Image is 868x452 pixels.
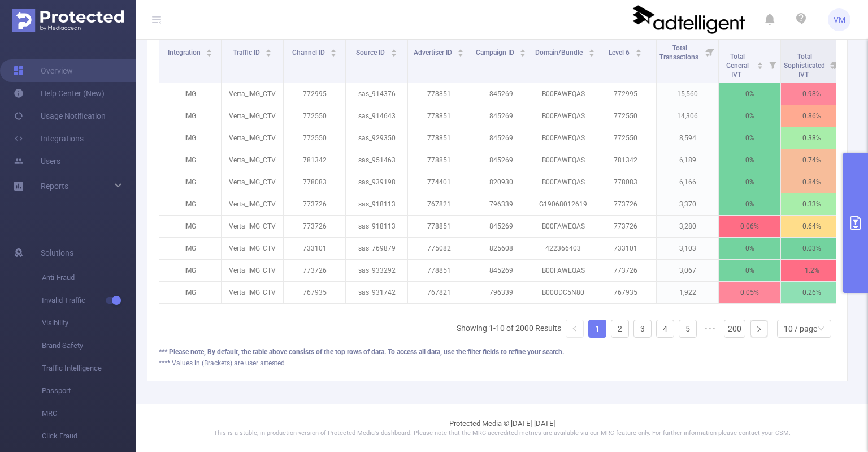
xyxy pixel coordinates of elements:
[726,53,749,79] span: Total General IVT
[222,260,283,281] p: Verta_IMG_CTV
[757,61,763,64] i: icon: caret-up
[346,105,407,127] p: sas_914643
[470,149,532,171] p: 845269
[42,425,136,447] span: Click Fraud
[390,48,397,54] div: Sort
[159,358,836,368] div: **** Values in (Brackets) are user attested
[781,149,843,171] p: 0.74%
[781,282,843,303] p: 0.26%
[657,238,718,259] p: 3,103
[594,105,656,127] p: 772550
[656,320,674,338] li: 4
[470,238,532,259] p: 825608
[635,52,641,55] i: icon: caret-down
[266,52,272,55] i: icon: caret-down
[159,347,836,357] div: *** Please note, By default, the table above consists of the top rows of data. To access all data...
[532,127,594,149] p: B00FAWEQAS
[408,238,470,259] p: 775082
[834,8,845,31] span: VM
[284,193,345,215] p: 773726
[719,149,780,171] p: 0%
[136,404,868,452] footer: Protected Media © [DATE]-[DATE]
[390,48,397,51] i: icon: caret-up
[284,238,345,259] p: 733101
[532,193,594,215] p: G19068012619
[757,61,763,67] div: Sort
[781,216,843,237] p: 0.64%
[222,238,283,259] p: Verta_IMG_CTV
[206,48,212,51] i: icon: caret-up
[657,83,718,105] p: 15,560
[781,105,843,127] p: 0.86%
[470,282,532,303] p: 796339
[827,46,843,83] i: Filter menu
[390,52,397,55] i: icon: caret-down
[222,83,283,105] p: Verta_IMG_CTV
[594,171,656,193] p: 778083
[14,105,106,127] a: Usage Notification
[532,282,594,303] p: B00ODC5N80
[159,282,221,303] p: IMG
[159,83,221,105] p: IMG
[659,44,700,61] span: Total Transactions
[408,171,470,193] p: 774401
[781,260,843,281] p: 1.2%
[535,49,584,57] span: Domain/Bundle
[719,193,780,215] p: 0%
[470,127,532,149] p: 845269
[781,238,843,259] p: 0.03%
[588,48,595,54] div: Sort
[594,238,656,259] p: 733101
[657,216,718,237] p: 3,280
[719,238,780,259] p: 0%
[266,48,272,51] i: icon: caret-up
[14,150,60,173] a: Users
[784,53,825,79] span: Total Sophisticated IVT
[222,127,283,149] p: Verta_IMG_CTV
[470,83,532,105] p: 845269
[519,48,526,54] div: Sort
[408,149,470,171] p: 778851
[42,289,136,312] span: Invalid Traffic
[588,52,594,55] i: icon: caret-down
[470,171,532,193] p: 820930
[330,48,337,54] div: Sort
[719,127,780,149] p: 0%
[414,49,454,57] span: Advertiser ID
[679,320,696,337] a: 5
[331,48,337,51] i: icon: caret-up
[206,48,212,54] div: Sort
[765,46,780,83] i: Filter menu
[719,282,780,303] p: 0.05%
[284,216,345,237] p: 773726
[457,320,561,338] li: Showing 1-10 of 2000 Results
[657,320,674,337] a: 4
[594,260,656,281] p: 773726
[657,149,718,171] p: 6,189
[476,49,516,57] span: Campaign ID
[346,193,407,215] p: sas_918113
[635,48,641,51] i: icon: caret-up
[532,260,594,281] p: B00FAWEQAS
[346,127,407,149] p: sas_929350
[594,83,656,105] p: 772995
[222,193,283,215] p: Verta_IMG_CTV
[788,25,830,42] span: Sophisticated IVT
[470,105,532,127] p: 845269
[719,105,780,127] p: 0%
[12,9,124,32] img: Protected Media
[284,127,345,149] p: 772550
[520,52,526,55] i: icon: caret-down
[284,171,345,193] p: 778083
[633,320,652,338] li: 3
[457,48,464,54] div: Sort
[408,260,470,281] p: 778851
[611,320,629,338] li: 2
[532,105,594,127] p: B00FAWEQAS
[784,320,817,337] div: 10 / page
[42,334,136,357] span: Brand Safety
[346,83,407,105] p: sas_914376
[594,216,656,237] p: 773726
[292,49,327,57] span: Channel ID
[657,127,718,149] p: 8,594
